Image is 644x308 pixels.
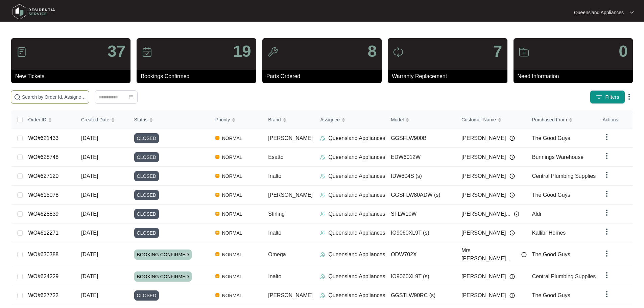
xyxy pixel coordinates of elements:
[603,190,611,198] img: dropdown arrow
[81,173,98,179] span: [DATE]
[263,111,315,129] th: Brand
[15,72,130,80] p: New Tickets
[385,242,456,267] td: ODW702X
[385,267,456,286] td: IO9060XL9T (s)
[328,210,385,218] p: Queensland Appliances
[461,246,518,263] span: Mrs [PERSON_NAME]...
[493,43,502,60] p: 7
[509,173,515,179] img: Info icon
[134,290,159,301] span: CLOSED
[509,274,515,279] img: Info icon
[268,274,281,279] span: Inalto
[268,154,283,160] span: Esatto
[215,212,219,216] img: Vercel Logo
[81,230,98,236] span: [DATE]
[320,274,326,279] img: Assigner Icon
[461,116,496,123] span: Customer Name
[603,271,611,279] img: dropdown arrow
[268,230,281,236] span: Inalto
[590,90,625,104] button: filter iconFilters
[268,252,286,257] span: Omega
[233,43,251,60] p: 19
[141,72,256,80] p: Bookings Confirmed
[385,129,456,148] td: GGSFLW900B
[81,154,98,160] span: [DATE]
[532,252,570,257] span: The Good Guys
[16,47,27,57] img: icon
[268,211,285,217] span: Stirling
[532,292,570,298] span: The Good Guys
[391,116,404,123] span: Model
[81,252,98,257] span: [DATE]
[215,136,219,140] img: Vercel Logo
[320,136,326,141] img: Assigner Icon
[266,72,382,80] p: Parts Ordered
[23,111,76,129] th: Order ID
[328,153,385,161] p: Queensland Appliances
[392,72,507,80] p: Warranty Replacement
[81,274,98,279] span: [DATE]
[532,274,596,279] span: Central Plumbing Supplies
[328,172,385,180] p: Queensland Appliances
[461,191,506,199] span: [PERSON_NAME]
[134,152,159,162] span: CLOSED
[215,116,230,123] span: Priority
[142,47,152,57] img: icon
[134,209,159,219] span: CLOSED
[268,173,281,179] span: Inalto
[619,43,628,60] p: 0
[134,190,159,200] span: CLOSED
[630,11,634,14] img: dropdown arrow
[134,171,159,181] span: CLOSED
[603,290,611,298] img: dropdown arrow
[320,173,326,179] img: Assigner Icon
[532,211,541,217] span: Aldi
[603,152,611,160] img: dropdown arrow
[268,292,313,298] span: [PERSON_NAME]
[219,273,245,281] span: NORMAL
[28,116,46,123] span: Order ID
[215,274,219,278] img: Vercel Logo
[385,148,456,167] td: EDW6012W
[28,211,58,217] a: WO#628839
[28,274,58,279] a: WO#624229
[28,192,58,198] a: WO#615078
[519,47,529,57] img: icon
[603,133,611,141] img: dropdown arrow
[603,171,611,179] img: dropdown arrow
[215,174,219,178] img: Vercel Logo
[532,116,567,123] span: Purchased From
[532,154,583,160] span: Bunnings Warehouse
[108,43,125,60] p: 37
[521,252,527,257] img: Info icon
[532,230,566,236] span: Kallibr Homes
[532,192,570,198] span: The Good Guys
[527,111,597,129] th: Purchased From
[532,173,596,179] span: Central Plumbing Supplies
[28,173,58,179] a: WO#627120
[134,133,159,143] span: CLOSED
[28,252,58,257] a: WO#630388
[134,116,148,123] span: Status
[461,210,510,218] span: [PERSON_NAME]...
[461,153,506,161] span: [PERSON_NAME]
[215,155,219,159] img: Vercel Logo
[268,192,313,198] span: [PERSON_NAME]
[461,273,506,281] span: [PERSON_NAME]
[597,111,633,129] th: Actions
[328,229,385,237] p: Queensland Appliances
[328,273,385,281] p: Queensland Appliances
[603,250,611,258] img: dropdown arrow
[328,134,385,142] p: Queensland Appliances
[219,229,245,237] span: NORMAL
[509,136,515,141] img: Info icon
[134,271,192,282] span: BOOKING CONFIRMED
[532,135,570,141] span: The Good Guys
[393,47,404,57] img: icon
[210,111,263,129] th: Priority
[385,223,456,242] td: IO9060XL9T (s)
[320,252,326,257] img: Assigner Icon
[320,211,326,217] img: Assigner Icon
[514,211,519,217] img: Info icon
[509,293,515,298] img: Info icon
